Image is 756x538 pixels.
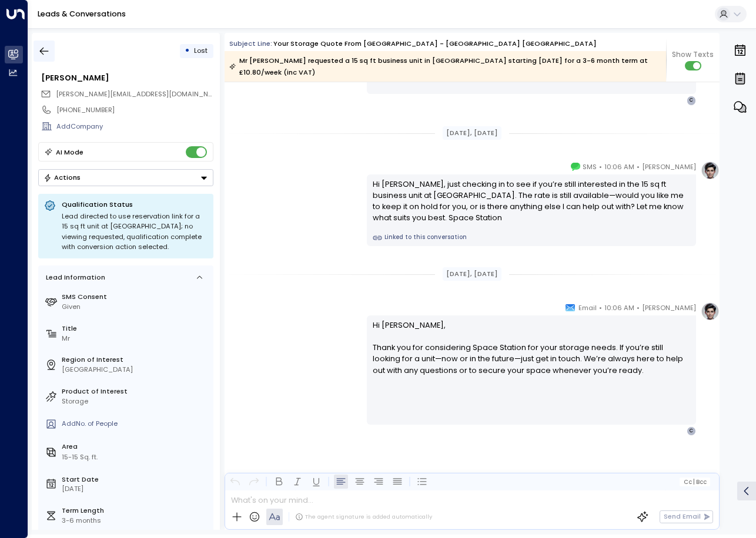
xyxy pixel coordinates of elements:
[62,324,209,334] label: Title
[62,452,98,462] div: 15-15 Sq. ft.
[56,146,83,158] div: AI Mode
[38,169,213,186] button: Actions
[41,72,213,83] div: [PERSON_NAME]
[62,365,209,375] div: [GEOGRAPHIC_DATA]
[42,273,105,283] div: Lead Information
[62,396,209,406] div: Storage
[229,39,272,48] span: Subject Line:
[62,516,209,526] div: 3-6 months
[672,49,714,60] span: Show Texts
[62,475,209,485] label: Start Date
[62,200,208,209] p: Qualification Status
[604,302,634,314] span: 10:06 AM
[642,161,696,173] span: [PERSON_NAME]
[578,302,597,314] span: Email
[295,513,432,521] div: The agent signature is added automatically
[38,9,126,19] a: Leads & Conversations
[687,96,696,105] div: C
[62,419,209,429] div: AddNo. of People
[194,46,208,55] span: Lost
[680,478,710,486] button: Cc|Bcc
[62,211,208,253] div: Lead directed to use reservation link for a 15 sq ft unit at [GEOGRAPHIC_DATA]; no viewing reques...
[56,105,213,115] div: [PHONE_NUMBER]
[637,302,640,314] span: •
[62,334,209,344] div: Mr
[604,161,634,173] span: 10:06 AM
[56,89,225,99] span: [PERSON_NAME][EMAIL_ADDRESS][DOMAIN_NAME]
[62,442,209,452] label: Area
[443,267,502,281] div: [DATE], [DATE]
[373,320,691,387] p: Hi [PERSON_NAME], Thank you for considering Space Station for your storage needs. If you’re still...
[273,39,597,49] div: Your storage quote from [GEOGRAPHIC_DATA] - [GEOGRAPHIC_DATA] [GEOGRAPHIC_DATA]
[62,506,209,516] label: Term Length
[56,89,213,99] span: chris@srselec.co.uk
[701,161,720,180] img: profile-logo.png
[373,233,691,243] a: Linked to this conversation
[56,122,213,132] div: AddCompany
[62,355,209,365] label: Region of Interest
[642,302,696,314] span: [PERSON_NAME]
[38,169,213,186] div: Button group with a nested menu
[62,292,209,302] label: SMS Consent
[443,126,502,140] div: [DATE], [DATE]
[62,484,209,494] div: [DATE]
[229,55,660,78] div: Mr [PERSON_NAME] requested a 15 sq ft business unit in [GEOGRAPHIC_DATA] starting [DATE] for a 3-...
[373,179,691,224] div: Hi [PERSON_NAME], just checking in to see if you’re still interested in the 15 sq ft business uni...
[228,475,242,489] button: Undo
[684,479,707,485] span: Cc Bcc
[62,386,209,396] label: Product of Interest
[687,426,696,436] div: C
[44,173,81,181] div: Actions
[599,302,602,314] span: •
[701,302,720,321] img: profile-logo.png
[599,161,602,173] span: •
[62,302,209,312] div: Given
[185,42,190,59] div: •
[583,161,597,173] span: SMS
[637,161,640,173] span: •
[247,475,261,489] button: Redo
[693,479,695,485] span: |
